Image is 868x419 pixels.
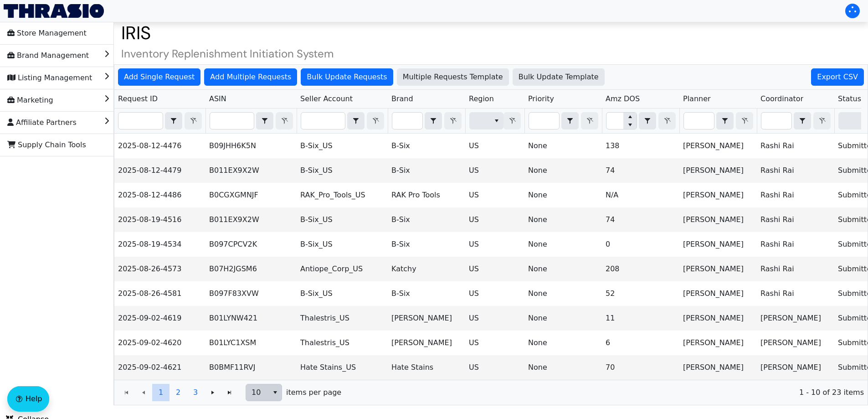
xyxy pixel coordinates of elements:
th: Filter [205,109,297,134]
span: Seller Account [300,93,353,104]
span: Affiliate Partners [7,115,77,130]
td: [PERSON_NAME] [679,158,757,183]
td: None [524,355,602,380]
td: 2025-08-12-4479 [114,158,205,183]
td: 2025-08-26-4581 [114,281,205,306]
span: Brand Management [7,48,89,63]
span: ASIN [209,93,226,104]
span: Choose Operator [347,112,365,129]
span: Request ID [118,93,158,104]
td: B0BMF11RVJ [205,355,297,380]
button: Bulk Update Template [513,68,605,86]
td: B-Six_US [297,134,388,158]
span: Add Single Request [124,72,195,83]
span: Region [469,93,494,104]
td: 2025-08-12-4486 [114,183,205,207]
button: Help floatingactionbutton [7,386,49,412]
button: Increase value [623,113,637,121]
button: select [562,113,578,129]
td: Rashi Rai [757,158,834,183]
td: B097F83XVW [205,281,297,306]
span: 1 [159,387,163,398]
span: Bulk Update Requests [307,72,387,83]
td: B097CPCV2K [205,232,297,257]
td: 2025-09-02-4620 [114,331,205,355]
td: 2025-08-26-4573 [114,257,205,281]
td: 74 [602,207,679,232]
td: B011EX9X2W [205,207,297,232]
th: Filter [524,109,602,134]
h1: IRIS [114,22,868,44]
td: US [465,207,524,232]
span: Choose Operator [716,112,734,129]
button: select [268,384,282,401]
span: Priority [528,93,554,104]
td: [PERSON_NAME] [388,331,465,355]
span: Add Multiple Requests [210,72,291,83]
td: None [524,183,602,207]
input: Filter [529,113,559,129]
span: Amz DOS [606,93,640,104]
td: None [524,306,602,331]
button: select [490,113,503,129]
input: Filter [301,113,345,129]
button: Page 2 [169,384,187,401]
td: 2025-09-02-4621 [114,355,205,380]
th: Filter [679,109,757,134]
button: select [794,113,811,129]
th: Filter [465,109,524,134]
td: B-Six_US [297,281,388,306]
td: 74 [602,158,679,183]
td: B09JHH6K5N [205,134,297,158]
button: Add Multiple Requests [204,68,297,86]
td: Rashi Rai [757,207,834,232]
input: Filter [392,113,422,129]
td: Rashi Rai [757,257,834,281]
td: Hate Stains_US [297,355,388,380]
th: Filter [388,109,465,134]
td: B-Six [388,158,465,183]
td: 6 [602,331,679,355]
td: None [524,232,602,257]
span: 3 [193,387,198,398]
button: Bulk Update Requests [301,68,393,86]
td: [PERSON_NAME] [679,232,757,257]
button: Go to the next page [204,384,221,401]
span: Brand [391,93,413,104]
td: US [465,232,524,257]
span: Supply Chain Tools [7,138,86,152]
td: Katchy [388,257,465,281]
td: 208 [602,257,679,281]
div: Page 1 of 3 [114,380,868,405]
button: select [257,113,273,129]
td: B01LYNW421 [205,306,297,331]
td: Hate Stains [388,355,465,380]
input: Filter [606,113,623,129]
td: US [465,306,524,331]
button: select [348,113,364,129]
th: Filter [114,109,205,134]
td: None [524,158,602,183]
input: Filter [118,113,163,129]
td: RAK Pro Tools [388,183,465,207]
td: B07H2JGSM6 [205,257,297,281]
button: select [717,113,733,129]
td: Rashi Rai [757,232,834,257]
button: Add Single Request [118,68,200,86]
span: 1 - 10 of 23 items [349,387,864,398]
td: None [524,207,602,232]
td: [PERSON_NAME] [679,207,757,232]
span: 2 [176,387,180,398]
img: Thrasio Logo [4,4,104,18]
span: 10 [252,387,263,398]
span: Status [838,93,861,104]
td: None [524,331,602,355]
button: Multiple Requests Template [397,68,509,86]
td: B-Six [388,281,465,306]
span: Choose Operator [165,112,182,129]
td: 11 [602,306,679,331]
button: select [425,113,442,129]
input: Filter [761,113,791,129]
td: 0 [602,232,679,257]
td: 138 [602,134,679,158]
